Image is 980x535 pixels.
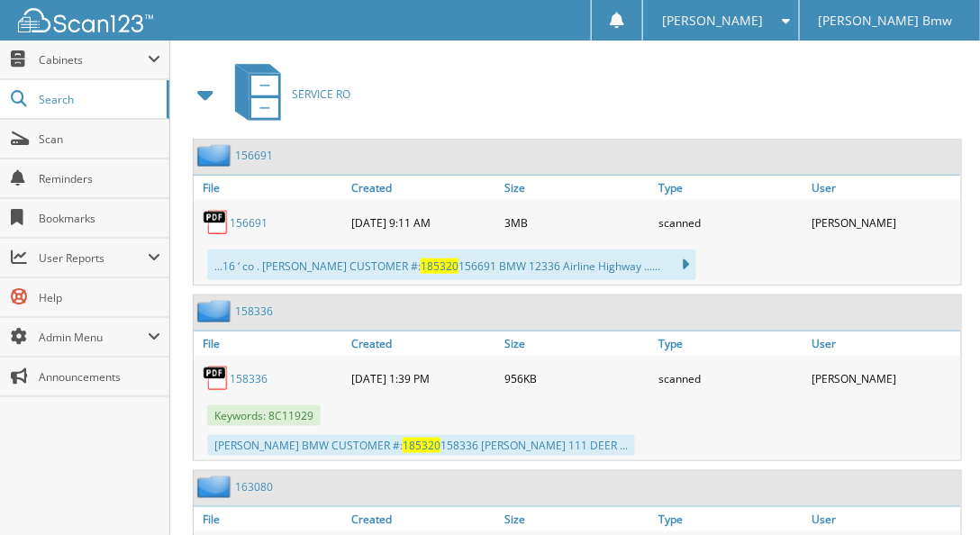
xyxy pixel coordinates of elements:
span: Keywords: 8C11929 [207,405,321,426]
span: [PERSON_NAME] [662,15,763,26]
span: User Reports [39,250,148,266]
a: Size [501,176,654,200]
img: scan123-logo-white.svg [18,8,153,32]
span: 185320 [403,438,440,453]
img: folder2.png [197,144,235,167]
div: [DATE] 9:11 AM [347,204,500,240]
div: [PERSON_NAME] [808,204,961,240]
a: Created [347,331,500,356]
a: User [808,507,961,531]
a: 156691 [235,148,273,163]
a: Type [654,331,807,356]
span: Cabinets [39,52,148,68]
span: Reminders [39,171,160,186]
a: Type [654,507,807,531]
span: Admin Menu [39,330,148,345]
a: File [194,331,347,356]
a: SERVICE RO [224,59,350,130]
a: File [194,176,347,200]
img: PDF.png [203,209,230,236]
img: folder2.png [197,300,235,322]
div: [DATE] 1:39 PM [347,360,500,396]
a: Type [654,176,807,200]
a: 158336 [235,304,273,319]
a: Size [501,507,654,531]
a: 163080 [235,479,273,494]
div: scanned [654,360,807,396]
div: 3MB [501,204,654,240]
span: SERVICE RO [292,86,350,102]
a: Created [347,507,500,531]
span: Scan [39,131,160,147]
a: Size [501,331,654,356]
img: folder2.png [197,476,235,498]
img: PDF.png [203,365,230,392]
span: Search [39,92,158,107]
a: Created [347,176,500,200]
div: [PERSON_NAME] [808,360,961,396]
a: 158336 [230,371,268,386]
span: Help [39,290,160,305]
span: 185320 [421,258,458,274]
span: Announcements [39,369,160,385]
a: File [194,507,347,531]
a: 156691 [230,215,268,231]
span: Bookmarks [39,211,160,226]
a: User [808,331,961,356]
span: [PERSON_NAME] Bmw [819,15,953,26]
div: 956KB [501,360,654,396]
div: [PERSON_NAME] BMW CUSTOMER #: 158336 [PERSON_NAME] 111 DEER ... [207,435,635,456]
div: scanned [654,204,807,240]
a: User [808,176,961,200]
div: ...16 ‘ co . [PERSON_NAME] CUSTOMER #: 156691 BMW 12336 Airline Highway ...... [207,249,696,280]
